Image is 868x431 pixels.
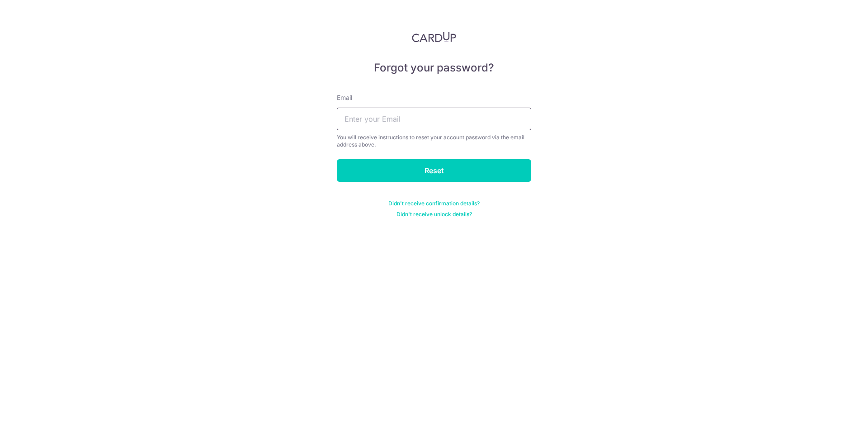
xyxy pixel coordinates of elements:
a: Didn't receive unlock details? [396,211,472,218]
input: Enter your Email [337,108,531,130]
h5: Forgot your password? [337,61,531,75]
input: Reset [337,159,531,182]
img: CardUp Logo [412,32,456,43]
label: Email [337,93,352,102]
a: Didn't receive confirmation details? [388,200,480,207]
div: You will receive instructions to reset your account password via the email address above. [337,134,531,148]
